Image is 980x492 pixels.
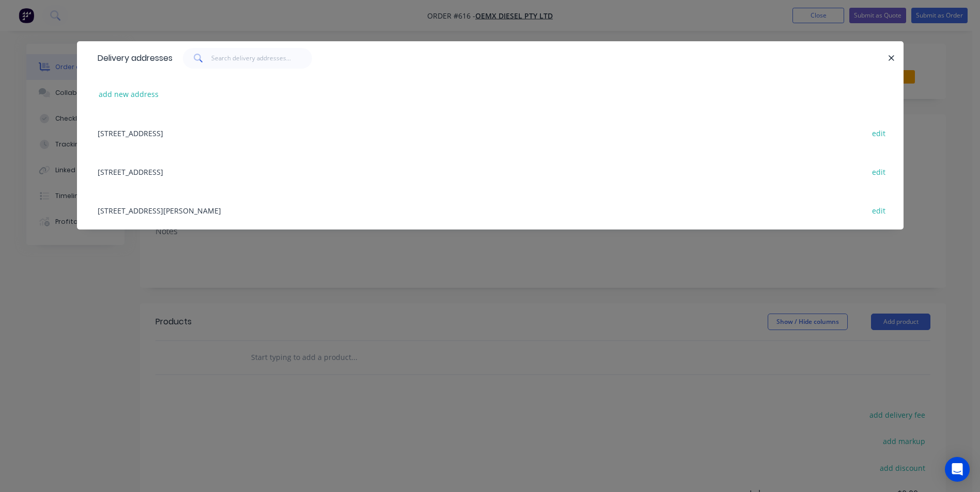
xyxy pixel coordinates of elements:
div: Delivery addresses [92,42,173,75]
button: edit [867,126,891,140]
button: edit [867,165,891,178]
button: add new address [94,87,164,101]
div: Open Intercom Messenger [945,457,970,482]
div: [STREET_ADDRESS] [92,152,888,191]
button: edit [867,203,891,217]
div: [STREET_ADDRESS] [92,113,888,152]
div: [STREET_ADDRESS][PERSON_NAME] [92,191,888,229]
input: Search delivery addresses... [211,48,312,69]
